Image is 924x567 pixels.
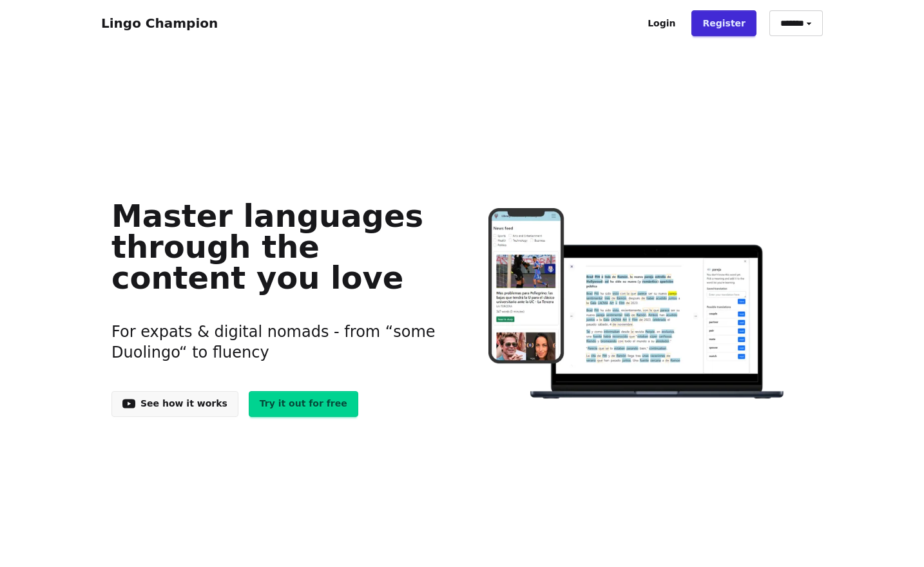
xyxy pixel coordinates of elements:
[111,200,442,293] h1: Master languages through the content you love
[101,15,218,31] a: Lingo Champion
[111,306,442,378] h3: For expats & digital nomads - from “some Duolingo“ to fluency
[111,391,238,417] a: See how it works
[637,10,686,36] a: Login
[691,10,756,36] a: Register
[463,208,813,401] img: Learn languages online
[249,391,358,417] a: Try it out for free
